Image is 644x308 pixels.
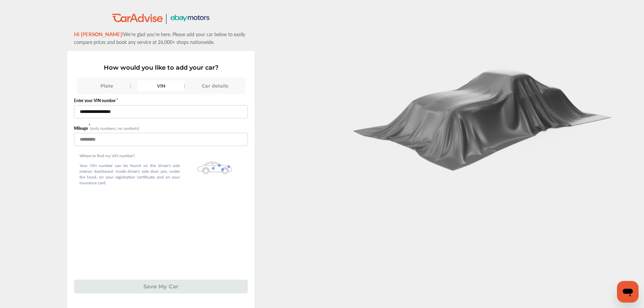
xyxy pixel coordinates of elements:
img: carCoverBlack.2823a3dccd746e18b3f8.png [348,62,618,171]
span: Hi [PERSON_NAME]! [74,30,123,38]
label: Enter your VIN number [74,98,248,103]
div: Plate [83,80,130,91]
p: Where to find my VIN number? [79,153,180,159]
div: VIN [137,80,185,91]
img: olbwX0zPblBWoAAAAASUVORK5CYII= [197,162,232,174]
small: (only numbers, no symbols) [90,125,139,131]
label: Mileage [74,125,90,131]
iframe: Button to launch messaging window [617,281,639,303]
div: Car details [191,80,239,91]
p: Your VIN number can be found on the driver's side interior dashboard, inside driver's side door j... [79,163,180,186]
span: We’re glad you’re here. Please add your car below to easily compare prices and book any service a... [74,31,245,45]
p: How would you like to add your car? [74,64,248,71]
